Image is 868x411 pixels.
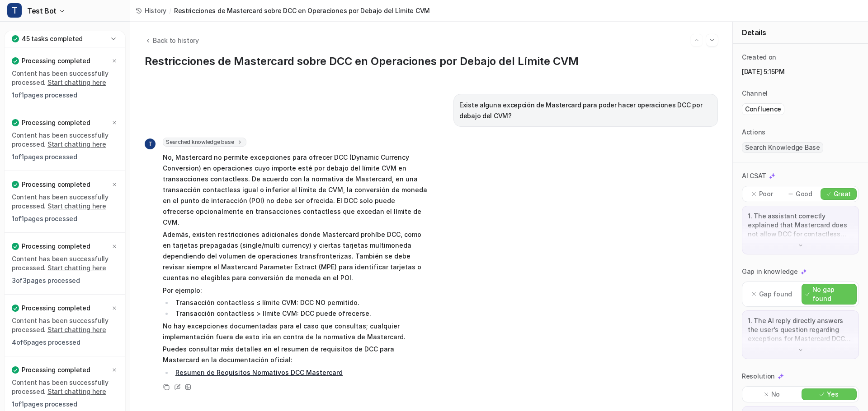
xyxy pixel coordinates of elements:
span: Restricciones de Mastercard sobre DCC en Operaciones por Debajo del Límite CVM [174,6,430,15]
p: Content has been successfully processed. [12,193,118,211]
li: Transacción contactless > límite CVM: DCC puede ofrecerse. [173,308,427,319]
a: Resumen de Requisitos Normativos DCC Mastercard [175,369,343,376]
p: Content has been successfully processed. [12,378,118,396]
p: Processing completed [22,365,90,374]
a: Chat [4,27,126,40]
img: Previous session [693,36,700,44]
a: Start chatting here [47,140,106,148]
span: Search Knowledge Base [742,142,823,153]
p: 1 of 1 pages processed [12,152,118,162]
p: Además, existen restricciones adicionales donde Mastercard prohíbe DCC, como en tarjetas prepagad... [163,229,427,283]
p: Puedes consultar más detalles en el resumen de requisitos de DCC para Mastercard en la documentac... [163,344,427,365]
p: Existe alguna excepción de Mastercard para poder hacer operaciones DCC por debajo del CVM? [459,100,712,121]
span: History [145,6,166,15]
p: Actions [742,128,765,137]
p: Content has been successfully processed. [12,69,118,87]
p: No gap found [812,285,853,303]
p: Channel [742,89,768,98]
span: Test Bot [27,5,57,17]
a: Start chatting here [47,79,106,86]
a: Start chatting here [47,388,106,395]
span: Searched knowledge base [163,138,246,147]
p: 45 tasks completed [22,34,83,43]
p: Processing completed [22,304,90,313]
h1: Restricciones de Mastercard sobre DCC en Operaciones por Debajo del Límite CVM [145,55,718,68]
p: 1 of 1 pages processed [12,214,118,223]
p: 1. The assistant correctly explained that Mastercard does not allow DCC for contactless transacti... [748,212,853,239]
p: [DATE] 5:15PM [742,67,859,76]
p: Resolution [742,372,775,381]
span: T [145,139,156,149]
p: Processing completed [22,118,90,127]
p: Por ejemplo: [163,285,427,296]
a: Start chatting here [47,202,106,210]
p: Processing completed [22,56,90,65]
a: History [136,6,166,15]
p: Processing completed [22,180,90,189]
p: 3 of 3 pages processed [12,276,118,285]
p: No hay excepciones documentadas para el caso que consultas; cualquier implementación fuera de est... [163,321,427,342]
p: AI CSAT [742,171,766,180]
p: Content has been successfully processed. [12,316,118,334]
p: Poor [759,189,773,199]
button: Go to next session [706,34,718,46]
p: Gap found [759,290,792,299]
p: 4 of 6 pages processed [12,338,118,347]
img: down-arrow [797,242,804,249]
p: 1 of 1 pages processed [12,91,118,100]
p: Created on [742,53,776,62]
p: 1 of 1 pages processed [12,400,118,409]
p: 1. The AI reply directly answers the user's question regarding exceptions for Mastercard DCC oper... [748,316,853,343]
img: Next session [709,36,715,44]
p: Content has been successfully processed. [12,131,118,149]
p: Processing completed [22,242,90,251]
a: Start chatting here [47,264,106,272]
p: Good [796,189,812,199]
span: / [169,6,171,15]
button: Back to history [145,36,199,45]
img: down-arrow [797,347,804,353]
p: No [771,390,780,399]
p: Content has been successfully processed. [12,254,118,272]
button: Go to previous session [691,34,703,46]
p: Yes [827,390,838,399]
p: Gap in knowledge [742,267,798,276]
p: No, Mastercard no permite excepciones para ofrecer DCC (Dynamic Currency Conversion) en operacion... [163,152,427,228]
li: Transacción contactless ≤ límite CVM: DCC NO permitido. [173,297,427,308]
p: Confluence [745,105,781,114]
span: Back to history [153,36,199,45]
div: Details [733,22,868,44]
span: T [7,3,22,18]
a: Start chatting here [47,326,106,333]
p: Great [834,189,851,199]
